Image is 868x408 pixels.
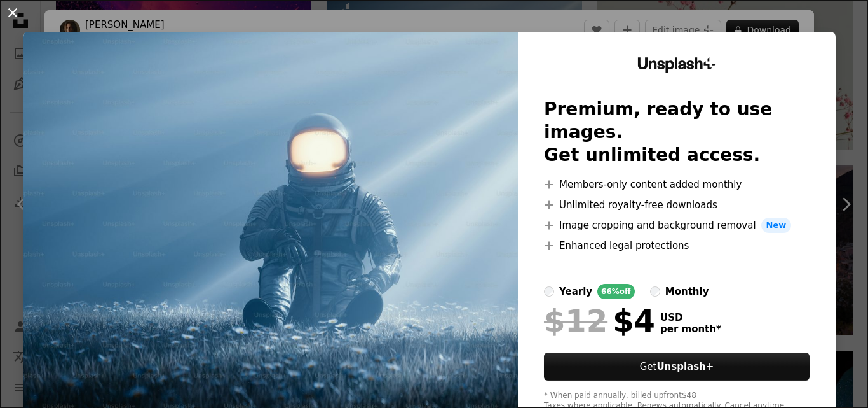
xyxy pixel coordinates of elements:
[544,177,810,192] li: Members-only content added monthly
[544,238,810,253] li: Enhanced legal protections
[544,353,810,381] button: GetUnsplash+
[544,286,554,297] input: yearly66%off
[544,218,810,233] li: Image cropping and background removal
[559,284,592,299] div: yearly
[761,218,792,233] span: New
[544,98,810,167] h2: Premium, ready to use images. Get unlimited access.
[650,286,660,297] input: monthly
[544,304,655,337] div: $4
[660,323,721,335] span: per month *
[544,304,607,337] span: $12
[660,312,721,323] span: USD
[656,361,714,372] strong: Unsplash+
[597,284,635,299] div: 66% off
[665,284,709,299] div: monthly
[544,197,810,213] li: Unlimited royalty-free downloads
